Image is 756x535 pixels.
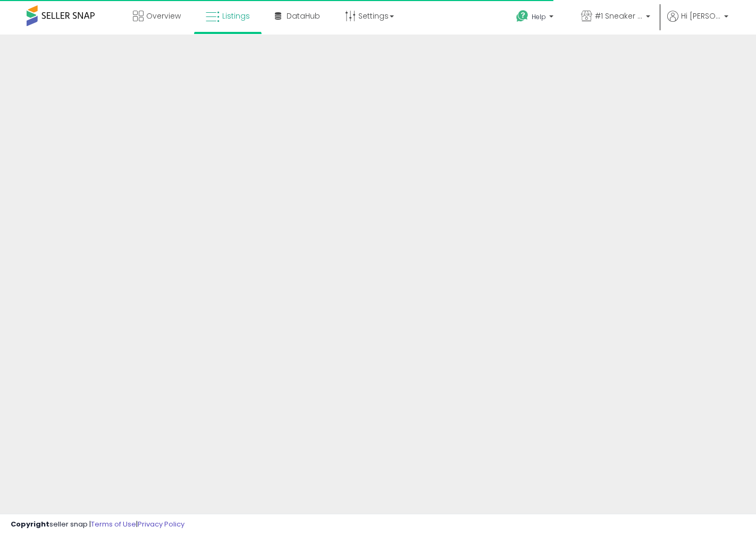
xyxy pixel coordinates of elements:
span: Help [532,12,546,21]
i: Get Help [516,10,529,23]
span: Listings [222,11,250,21]
span: DataHub [287,11,320,21]
a: Hi [PERSON_NAME] [667,11,728,35]
span: Overview [146,11,181,21]
span: #1 Sneaker Service [595,11,643,21]
span: Hi [PERSON_NAME] [681,11,721,21]
a: Help [508,2,564,35]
